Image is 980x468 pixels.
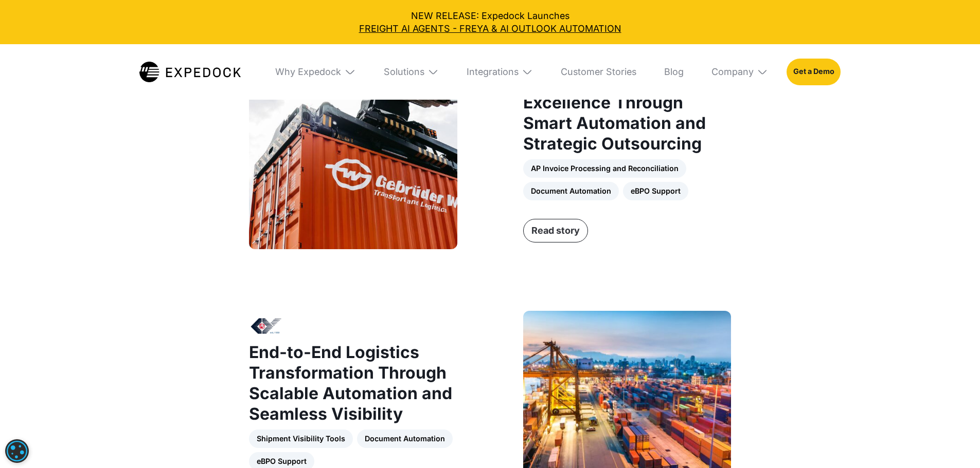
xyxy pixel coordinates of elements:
div: Integrations [457,44,542,100]
div: Company [702,44,777,100]
a: Get a Demo [787,59,841,85]
strong: End-to-End Logistics Transformation Through Scalable Automation and Seamless Visibility [249,342,452,424]
a: Blog [655,44,693,100]
div: Integrations [467,66,519,78]
a: Read story [523,219,588,242]
iframe: Chat Widget [929,419,980,468]
div: Company [711,66,754,78]
strong: Global Logistics Excellence Through Smart Automation and Strategic Outsourcing [523,72,706,154]
div: Solutions [384,66,424,78]
div: NEW RELEASE: Expedock Launches [9,9,971,35]
div: Why Expedock [275,66,341,78]
a: FREIGHT AI AGENTS - FREYA & AI OUTLOOK AUTOMATION [9,22,971,35]
div: Why Expedock [266,44,365,100]
div: Solutions [375,44,448,100]
a: Customer Stories [551,44,646,100]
